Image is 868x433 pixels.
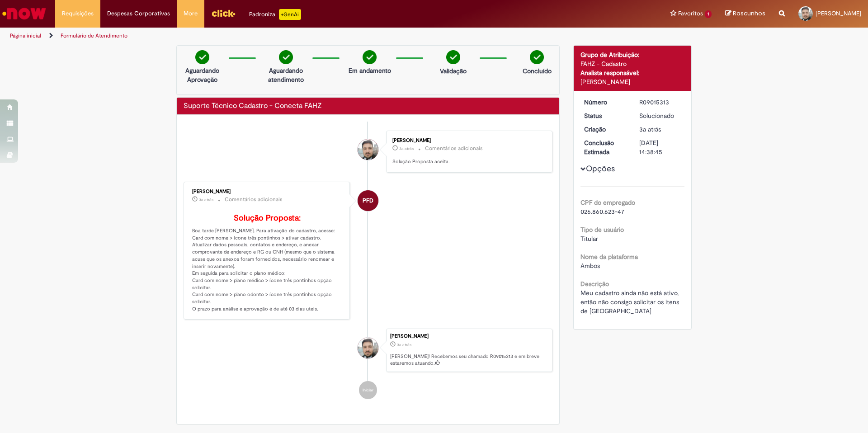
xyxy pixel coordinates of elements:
a: Página inicial [10,32,41,39]
div: [PERSON_NAME] [392,138,543,143]
p: Aguardando atendimento [264,66,308,84]
h2: Suporte Técnico Cadastro - Conecta FAHZ Histórico de tíquete [184,102,322,110]
a: Formulário de Atendimento [61,32,127,39]
span: Favoritos [678,9,703,18]
a: Rascunhos [725,9,765,18]
div: Claudiano De Oliveira Palacio [358,139,378,160]
time: 01/11/2022 15:40:21 [399,146,414,151]
p: Em andamento [349,66,391,75]
small: Comentários adicionais [225,196,283,203]
time: 25/10/2022 14:50:08 [397,342,411,348]
dt: Criação [577,125,633,134]
p: Solução Proposta aceita. [392,158,543,165]
dt: Número [577,98,633,107]
span: 1 [705,10,712,18]
span: Despesas Corporativas [107,9,170,18]
div: Claudiano De Oliveira Palacio [358,338,378,358]
dt: Status [577,111,633,120]
b: Tipo de usuário [580,226,624,234]
div: R09015313 [639,98,681,107]
span: 3a atrás [399,146,414,151]
span: 3a atrás [397,342,411,348]
span: PFD [363,190,373,212]
div: Padroniza [249,9,301,20]
div: Analista responsável: [580,68,685,77]
p: Validação [440,66,467,75]
div: [PERSON_NAME] [390,334,547,339]
img: check-circle-green.png [279,50,293,64]
span: 026.860.623-47 [580,207,624,216]
img: check-circle-green.png [446,50,460,64]
small: Comentários adicionais [425,145,483,152]
b: CPF do empregado [580,198,635,207]
div: 25/10/2022 14:50:08 [639,125,681,134]
p: Aguardando Aprovação [180,66,224,84]
div: Solucionado [639,111,681,120]
div: [DATE] 14:38:45 [639,138,681,156]
dt: Conclusão Estimada [577,138,633,156]
ul: Histórico de tíquete [184,122,552,408]
img: click_logo_yellow_360x200.png [211,6,236,20]
b: Solução Proposta: [234,213,301,223]
div: Paloma Freire De Castro Oliveira [358,190,378,211]
b: Nome da plataforma [580,253,638,261]
img: check-circle-green.png [530,50,544,64]
p: +GenAi [279,9,301,20]
div: [PERSON_NAME] [580,77,685,86]
div: FAHZ - Cadastro [580,59,685,68]
span: 3a atrás [639,125,661,133]
span: Rascunhos [733,9,765,18]
p: [PERSON_NAME]! Recebemos seu chamado R09015313 e em breve estaremos atuando. [390,353,547,367]
span: 3a atrás [199,197,213,202]
span: Requisições [62,9,94,18]
li: Claudiano Cordeiro de Oliveira Palacio [184,329,552,372]
img: check-circle-green.png [195,50,209,64]
span: Ambos [580,262,600,270]
b: Descrição [580,280,609,288]
div: Grupo de Atribuição: [580,50,685,59]
span: More [184,9,198,18]
span: [PERSON_NAME] [816,9,861,17]
img: ServiceNow [1,5,47,23]
span: Titular [580,235,598,243]
div: [PERSON_NAME] [192,189,343,194]
p: Concluído [523,66,552,75]
span: Meu cadastro ainda não está ativo, então não consigo solicitar os itens de [GEOGRAPHIC_DATA] [580,289,681,315]
p: Boa tarde [PERSON_NAME]. Para ativação do cadastro, acesse: Card com nome > ícone três pontinhos ... [192,214,343,312]
ul: Trilhas de página [7,28,572,44]
time: 25/10/2022 16:51:47 [199,197,213,202]
time: 25/10/2022 14:50:08 [639,125,661,133]
img: check-circle-green.png [363,50,377,64]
